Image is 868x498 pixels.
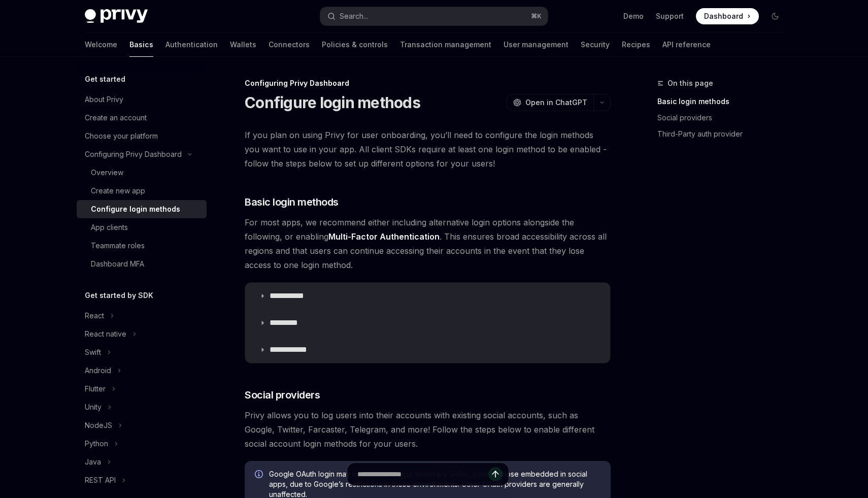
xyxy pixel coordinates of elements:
a: Create new app [77,182,207,200]
div: Android [85,364,111,377]
span: Basic login methods [245,195,339,209]
a: Policies & controls [322,32,388,57]
a: Social providers [657,110,791,126]
div: React [85,310,104,322]
div: Overview [91,167,123,179]
a: Basics [129,32,153,57]
span: Dashboard [704,11,743,21]
div: Search... [340,10,368,22]
div: Configuring Privy Dashboard [245,78,611,88]
span: Privy allows you to log users into their accounts with existing social accounts, such as Google, ... [245,408,611,451]
button: Open in ChatGPT [507,94,593,111]
div: Python [85,438,108,450]
div: Teammate roles [91,240,145,252]
a: Authentication [165,32,218,57]
span: For most apps, we recommend either including alternative login options alongside the following, o... [245,215,611,272]
a: Transaction management [400,32,491,57]
button: Send message [488,467,503,481]
img: dark logo [85,9,148,23]
button: Toggle dark mode [767,8,783,24]
div: App clients [91,221,128,234]
a: Demo [623,11,644,21]
div: Configuring Privy Dashboard [85,148,182,160]
a: Multi-Factor Authentication [328,231,440,242]
div: Choose your platform [85,130,158,142]
a: Choose your platform [77,127,207,145]
a: Create an account [77,109,207,127]
span: On this page [667,77,713,89]
h5: Get started [85,73,125,85]
a: Dashboard [696,8,759,24]
a: Basic login methods [657,93,791,110]
a: API reference [662,32,711,57]
div: Dashboard MFA [91,258,144,270]
a: User management [504,32,569,57]
a: Overview [77,163,207,182]
button: Search...⌘K [320,7,548,25]
div: Create new app [91,185,145,197]
div: Swift [85,346,101,358]
a: Wallets [230,32,256,57]
a: Third-Party auth provider [657,126,791,142]
a: Security [581,32,610,57]
span: Open in ChatGPT [525,97,587,108]
h1: Configure login methods [245,93,420,112]
span: ⌘ K [531,12,542,20]
a: Configure login methods [77,200,207,218]
a: Support [656,11,684,21]
a: Recipes [622,32,650,57]
div: Unity [85,401,102,413]
div: REST API [85,474,116,486]
div: NodeJS [85,419,112,431]
div: About Privy [85,93,123,106]
div: Create an account [85,112,147,124]
a: Dashboard MFA [77,255,207,273]
h5: Get started by SDK [85,289,153,302]
div: Flutter [85,383,106,395]
div: Java [85,456,101,468]
a: Connectors [269,32,310,57]
a: App clients [77,218,207,237]
span: If you plan on using Privy for user onboarding, you’ll need to configure the login methods you wa... [245,128,611,171]
span: Social providers [245,388,320,402]
a: Teammate roles [77,237,207,255]
div: React native [85,328,126,340]
a: Welcome [85,32,117,57]
a: About Privy [77,90,207,109]
div: Configure login methods [91,203,180,215]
